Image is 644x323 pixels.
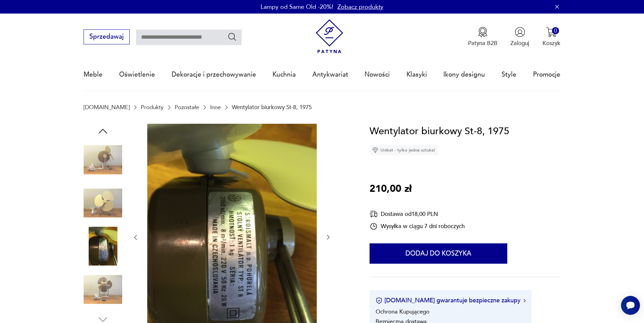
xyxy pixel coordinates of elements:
div: 0 [552,27,559,34]
a: Ikona medaluPatyna B2B [468,27,497,47]
img: Ikona strzałki w prawo [524,299,526,302]
a: Sprzedawaj [84,35,129,40]
p: 210,00 zł [370,181,412,197]
p: Lampy od Same Old -20%! [261,3,333,11]
p: Wentylator biurkowy St-8, 1975 [232,104,312,110]
p: Koszyk [542,39,560,47]
img: Ikona dostawy [370,210,378,218]
p: Patyna B2B [468,39,497,47]
img: Ikonka użytkownika [515,27,525,37]
button: Szukaj [227,32,237,42]
img: Zdjęcie produktu Wentylator biurkowy St-8, 1975 [84,227,122,266]
iframe: Smartsupp widget button [621,296,640,315]
a: Antykwariat [312,59,348,90]
img: Ikona diamentu [372,147,378,153]
a: Pozostałe [175,104,199,110]
a: Zobacz produkty [337,3,383,11]
a: Produkty [141,104,163,110]
button: Patyna B2B [468,27,497,47]
a: Nowości [364,59,390,90]
button: [DOMAIN_NAME] gwarantuje bezpieczne zakupy [376,296,526,305]
img: Ikona certyfikatu [376,297,382,304]
a: Klasyki [406,59,427,90]
img: Zdjęcie produktu Wentylator biurkowy St-8, 1975 [84,184,122,222]
div: Unikat - tylko jedna sztuka! [370,145,438,155]
p: Zaloguj [510,39,529,47]
img: Ikona medalu [478,27,488,37]
div: Wysyłka w ciągu 7 dni roboczych [370,222,465,230]
h1: Wentylator biurkowy St-8, 1975 [370,124,509,139]
a: Style [502,59,516,90]
a: Kuchnia [272,59,296,90]
a: Inne [210,104,221,110]
div: Dostawa od 18,00 PLN [370,210,465,218]
img: Patyna - sklep z meblami i dekoracjami vintage [312,19,347,54]
button: 0Koszyk [542,27,560,47]
button: Sprzedawaj [84,29,129,44]
button: Zaloguj [510,27,529,47]
button: Dodaj do koszyka [370,243,507,264]
a: [DOMAIN_NAME] [84,104,130,110]
li: Ochrona Kupującego [376,308,429,316]
img: Ikona koszyka [546,27,557,37]
a: Oświetlenie [119,59,155,90]
a: Ikony designu [443,59,485,90]
a: Meble [84,59,103,90]
a: Promocje [533,59,560,90]
img: Zdjęcie produktu Wentylator biurkowy St-8, 1975 [84,270,122,309]
a: Dekoracje i przechowywanie [172,59,256,90]
img: Zdjęcie produktu Wentylator biurkowy St-8, 1975 [84,141,122,179]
